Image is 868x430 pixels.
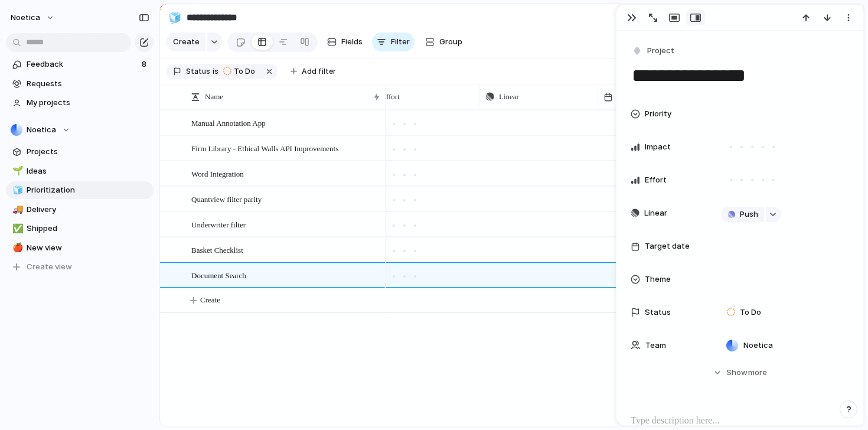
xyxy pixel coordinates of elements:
[499,91,519,103] span: Linear
[11,204,22,216] button: 🚚
[173,36,200,48] span: Create
[748,367,767,379] span: more
[645,108,671,120] span: Priority
[645,340,666,351] span: Team
[721,207,764,222] button: Push
[27,97,149,109] span: My projects
[210,65,221,78] button: is
[213,66,218,77] span: is
[142,58,149,70] span: 8
[644,207,667,219] span: Linear
[191,116,266,129] span: Manual Annotation App
[6,56,154,73] a: Feedback8
[726,367,748,379] span: Show
[11,184,22,196] button: 🧊
[740,209,758,220] span: Push
[200,294,220,306] span: Create
[166,32,205,51] button: Create
[234,66,255,77] span: To Do
[341,36,363,48] span: Fields
[27,58,138,70] span: Feedback
[631,362,849,383] button: Showmore
[391,36,410,48] span: Filter
[6,143,154,161] a: Projects
[168,9,181,25] div: 🧊
[6,162,154,180] a: 🌱Ideas
[191,141,338,155] span: Firm Library - Ethical Walls API Improvements
[27,242,149,254] span: New view
[6,239,154,257] a: 🍎New view
[302,66,336,77] span: Add filter
[740,307,761,318] span: To Do
[5,8,61,27] button: Noetica
[191,167,244,180] span: Word Integration
[165,8,184,27] button: 🧊
[6,121,154,139] button: Noetica
[205,91,223,103] span: Name
[6,201,154,219] a: 🚚Delivery
[27,204,149,216] span: Delivery
[12,164,21,178] div: 🌱
[191,268,246,282] span: Document Search
[191,217,246,231] span: Underwriter filter
[6,181,154,199] a: 🧊Prioritization
[191,243,243,256] span: Basket Checklist
[645,174,667,186] span: Effort
[645,307,671,318] span: Status
[27,124,56,136] span: Noetica
[11,242,22,254] button: 🍎
[12,184,21,197] div: 🧊
[381,91,400,103] span: Effort
[629,43,678,60] button: Project
[647,45,674,57] span: Project
[439,36,462,48] span: Group
[27,165,149,177] span: Ideas
[27,223,149,234] span: Shipped
[6,258,154,276] button: Create view
[6,220,154,237] a: ✅Shipped
[11,165,22,177] button: 🌱
[12,222,21,236] div: ✅
[645,141,671,153] span: Impact
[12,203,21,216] div: 🚚
[11,12,40,24] span: Noetica
[419,32,468,51] button: Group
[12,241,21,255] div: 🍎
[27,78,149,90] span: Requests
[283,63,343,80] button: Add filter
[322,32,367,51] button: Fields
[186,66,210,77] span: Status
[27,261,72,273] span: Create view
[6,75,154,93] a: Requests
[645,273,671,285] span: Theme
[743,340,773,351] span: Noetica
[27,184,149,196] span: Prioritization
[372,32,415,51] button: Filter
[6,94,154,112] a: My projects
[220,65,262,78] button: To Do
[645,240,690,252] span: Target date
[27,146,149,158] span: Projects
[191,192,262,206] span: Quantview filter parity
[11,223,22,234] button: ✅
